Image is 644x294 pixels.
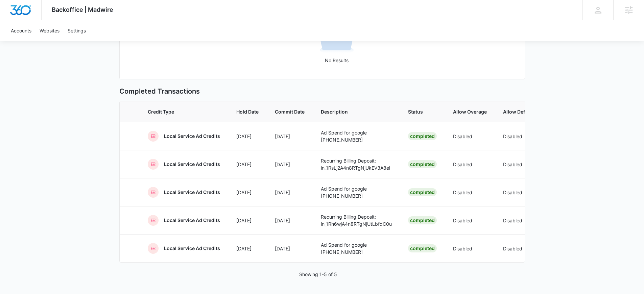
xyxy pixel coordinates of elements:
p: Local Service Ad Credits [164,161,220,168]
p: No Results [120,57,553,64]
p: Disabled [503,133,532,140]
p: Local Service Ad Credits [164,189,220,196]
p: [DATE] [275,217,305,224]
p: Ad Spend for google [PHONE_NUMBER] [321,185,392,199]
div: Completed [408,188,437,196]
span: Hold Date [236,108,259,115]
p: Disabled [453,189,487,196]
p: Disabled [503,161,532,168]
p: Ad Spend for google [PHONE_NUMBER] [321,241,392,255]
p: Local Service Ad Credits [164,217,220,224]
p: Disabled [453,161,487,168]
p: [DATE] [275,133,305,140]
p: Showing 1-5 of 5 [299,271,337,278]
p: Local Service Ad Credits [164,133,220,140]
p: Disabled [453,245,487,252]
p: Ad Spend for google [PHONE_NUMBER] [321,129,392,143]
p: Recurring Billing Deposit: in_1Rh6wjA4n8RTgNjUtLbfdC0u [321,213,392,227]
p: Disabled [503,217,532,224]
p: [DATE] [275,189,305,196]
div: Completed [408,244,437,252]
p: [DATE] [236,133,259,140]
p: [DATE] [275,161,305,168]
span: Allow Deficit [503,108,532,115]
span: Status [408,108,437,115]
p: Disabled [503,189,532,196]
p: [DATE] [275,245,305,252]
p: [DATE] [236,161,259,168]
p: [DATE] [236,245,259,252]
p: Disabled [503,245,532,252]
a: Settings [64,20,90,41]
p: Disabled [453,217,487,224]
p: [DATE] [236,217,259,224]
p: Disabled [453,133,487,140]
span: Credit Type [148,108,220,115]
p: Completed Transactions [119,86,525,96]
p: Local Service Ad Credits [164,245,220,252]
p: Recurring Billing Deposit: in_1RsLj2A4n8RTgNjUkEV3A8el [321,157,392,171]
span: Allow Overage [453,108,487,115]
span: Backoffice | Madwire [52,6,113,13]
a: Accounts [7,20,35,41]
span: Description [321,108,392,115]
p: [DATE] [236,189,259,196]
div: Completed [408,216,437,224]
span: Commit Date [275,108,305,115]
div: Completed [408,132,437,140]
a: Websites [35,20,64,41]
div: Completed [408,160,437,168]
